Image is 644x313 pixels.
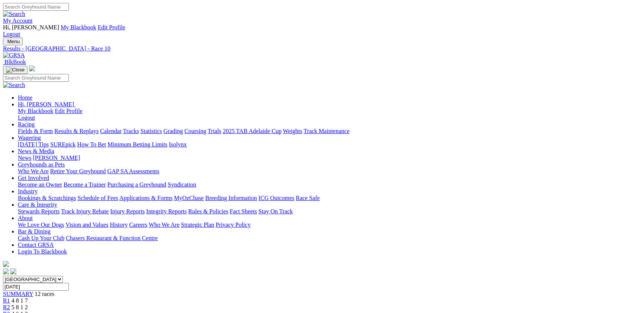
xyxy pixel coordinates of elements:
a: Results - [GEOGRAPHIC_DATA] - Race 10 [3,45,641,52]
button: Toggle navigation [3,66,28,74]
a: Results & Replays [54,128,99,134]
a: Contact GRSA [18,242,54,248]
a: R2 [3,304,10,310]
img: facebook.svg [3,268,9,274]
a: Trials [207,128,221,134]
a: SUMMARY [3,291,33,297]
div: Bar & Dining [18,235,641,242]
img: GRSA [3,52,25,59]
a: News & Media [18,148,54,154]
a: 2025 TAB Adelaide Cup [223,128,281,134]
a: Syndication [168,181,196,188]
span: 4 8 1 7 [12,297,28,304]
a: Tracks [123,128,139,134]
a: Edit Profile [55,108,83,114]
input: Search [3,3,69,11]
a: Care & Integrity [18,201,57,208]
a: Weights [283,128,302,134]
div: Industry [18,195,641,201]
a: My Blackbook [18,108,54,114]
a: Minimum Betting Limits [107,141,167,148]
a: Login To Blackbook [18,248,67,255]
img: logo-grsa-white.png [29,65,35,71]
a: My Blackbook [61,24,96,30]
div: News & Media [18,155,641,161]
a: Chasers Restaurant & Function Centre [66,235,158,241]
a: Integrity Reports [146,208,187,214]
a: Isolynx [169,141,187,148]
div: My Account [3,24,641,38]
a: Become an Owner [18,181,62,188]
a: Logout [18,114,35,121]
a: Fields & Form [18,128,53,134]
a: Industry [18,188,38,194]
img: Search [3,82,25,88]
a: Who We Are [149,222,180,228]
a: Schedule of Fees [77,195,118,201]
div: Hi, [PERSON_NAME] [18,108,641,121]
span: Menu [7,39,20,44]
a: Calendar [100,128,122,134]
input: Search [3,74,69,82]
a: Fact Sheets [230,208,257,214]
div: Racing [18,128,641,135]
a: GAP SA Assessments [107,168,160,174]
a: Bar & Dining [18,228,51,235]
a: Breeding Information [205,195,257,201]
a: R1 [3,297,10,304]
div: Get Involved [18,181,641,188]
a: [DATE] Tips [18,141,49,148]
div: About [18,222,641,228]
a: Hi, [PERSON_NAME] [18,101,75,107]
a: SUREpick [50,141,75,148]
img: logo-grsa-white.png [3,261,9,267]
a: Rules & Policies [188,208,228,214]
a: Bookings & Scratchings [18,195,76,201]
a: Vision and Values [65,222,108,228]
img: Search [3,11,25,17]
a: Logout [3,31,20,37]
span: 5 8 1 2 [12,304,28,310]
span: Hi, [PERSON_NAME] [18,101,74,107]
span: 12 races [35,291,54,297]
div: Wagering [18,141,641,148]
img: twitter.svg [10,268,16,274]
a: How To Bet [77,141,106,148]
input: Select date [3,283,69,291]
a: BlkBook [3,59,26,65]
a: MyOzChase [174,195,204,201]
a: ICG Outcomes [258,195,294,201]
a: Stay On Track [258,208,293,214]
a: Edit Profile [98,24,125,30]
a: [PERSON_NAME] [33,155,80,161]
a: Wagering [18,135,41,141]
a: History [110,222,128,228]
a: We Love Our Dogs [18,222,64,228]
a: Stewards Reports [18,208,59,214]
div: Care & Integrity [18,208,641,215]
a: Cash Up Your Club [18,235,64,241]
a: Home [18,94,32,101]
a: News [18,155,31,161]
span: BlkBook [4,59,26,65]
button: Toggle navigation [3,38,23,45]
a: Track Injury Rebate [61,208,109,214]
a: Grading [164,128,183,134]
div: Greyhounds as Pets [18,168,641,175]
a: Track Maintenance [304,128,350,134]
span: Hi, [PERSON_NAME] [3,24,59,30]
a: Applications & Forms [119,195,173,201]
a: Purchasing a Greyhound [107,181,166,188]
a: Become a Trainer [64,181,106,188]
a: Greyhounds as Pets [18,161,65,168]
a: Get Involved [18,175,49,181]
a: Injury Reports [110,208,145,214]
a: Retire Your Greyhound [50,168,106,174]
a: About [18,215,33,221]
a: Racing [18,121,35,128]
img: Close [6,67,25,73]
